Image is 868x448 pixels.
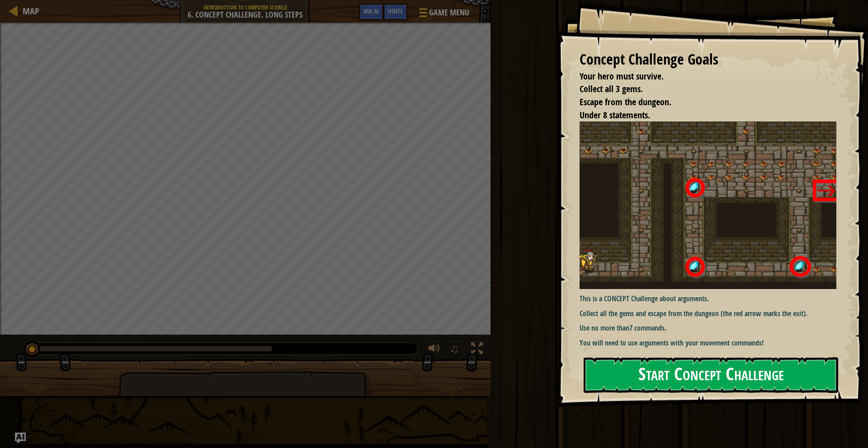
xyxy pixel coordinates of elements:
span: Game Menu [429,7,469,19]
p: This is a CONCEPT Challenge about arguments. [580,294,843,304]
strong: 7 commands [629,323,665,333]
span: Map [23,5,39,17]
li: Collect all 3 gems. [568,83,834,96]
button: Start Concept Challenge [584,357,838,393]
button: Ask AI [15,433,26,443]
p: Collect all the gems and escape from the dungeon (the red arrow marks the exit). [580,308,843,319]
button: Toggle fullscreen [468,341,486,359]
li: Under 8 statements. [568,109,834,122]
button: ♫ [448,341,463,359]
a: Map [18,5,39,17]
span: ♫ [450,342,459,355]
button: Ask AI [359,4,383,20]
li: Your hero must survive. [568,70,834,83]
span: Collect all 3 gems. [580,83,643,95]
div: Concept Challenge Goals [580,49,836,70]
p: You will need to use arguments with your movement commands! [580,338,843,348]
span: Ask AI [363,7,379,15]
button: Adjust volume [425,341,443,359]
span: Hints [388,7,403,15]
span: Under 8 statements. [580,109,650,121]
li: Escape from the dungeon. [568,96,834,109]
button: Game Menu [412,4,475,25]
span: Your hero must survive. [580,70,664,82]
p: Use no more than . [580,323,843,333]
span: Escape from the dungeon. [580,96,671,108]
img: Asses2 [580,121,843,289]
